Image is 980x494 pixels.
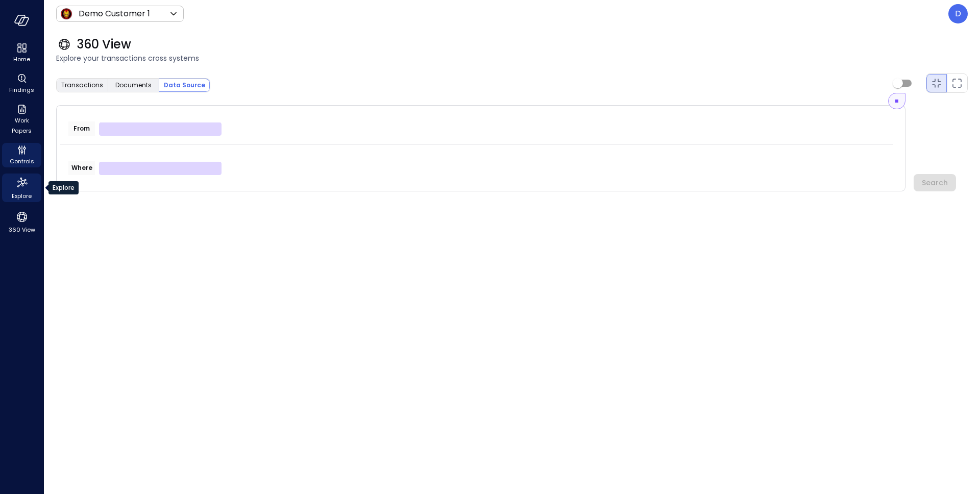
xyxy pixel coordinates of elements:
div: Explore [48,181,79,194]
span: Transactions [61,80,103,90]
div: Minimized view [930,77,943,89]
div: 360 View [2,208,41,236]
div: Dudu [948,4,968,23]
div: Explore [2,174,41,202]
span: Documents [115,80,152,90]
img: Icon [60,8,72,20]
span: Data Source [164,80,205,90]
div: Work Papers [2,102,41,137]
div: Home [2,41,41,65]
span: Controls [10,156,34,166]
span: Work Papers [6,115,37,136]
span: Explore [12,191,32,201]
p: D [955,8,961,20]
p: Demo Customer 1 [79,8,150,20]
span: 360 View [77,36,131,53]
div: Findings [2,71,41,96]
span: From [73,123,90,134]
div: Controls [2,143,41,167]
span: 360 View [9,225,35,235]
span: Home [13,54,30,64]
span: Explore your transactions cross systems [56,53,968,64]
span: Where [71,163,92,173]
div: Minimized view [951,77,963,89]
span: Findings [9,85,34,95]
